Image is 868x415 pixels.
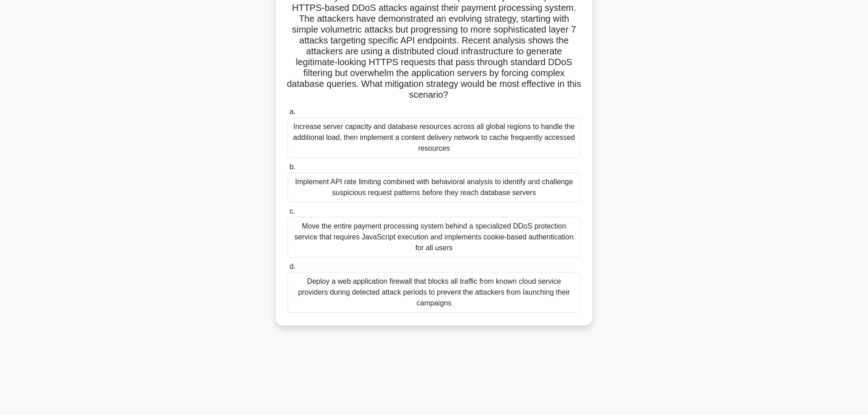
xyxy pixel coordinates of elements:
span: a. [289,108,295,115]
div: Increase server capacity and database resources across all global regions to handle the additiona... [288,117,580,158]
div: Implement API rate limiting combined with behavioral analysis to identify and challenge suspiciou... [288,172,580,202]
span: d. [289,262,295,270]
div: Move the entire payment processing system behind a specialized DDoS protection service that requi... [288,217,580,258]
div: Deploy a web application firewall that blocks all traffic from known cloud service providers duri... [288,272,580,313]
span: c. [289,207,295,215]
span: b. [289,163,295,171]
